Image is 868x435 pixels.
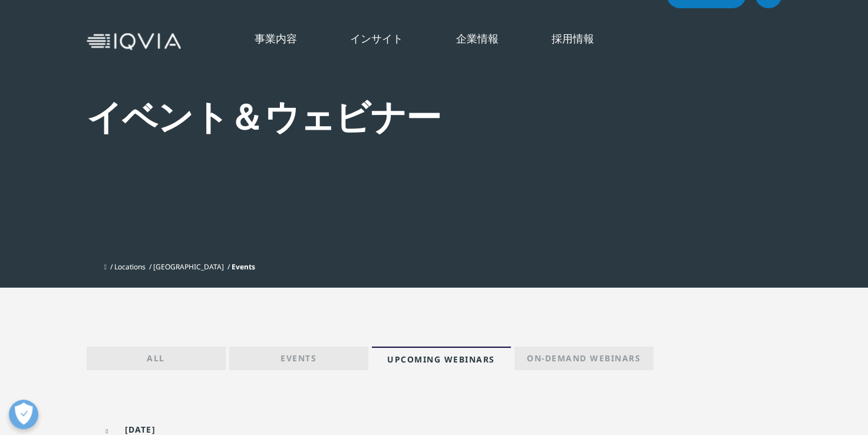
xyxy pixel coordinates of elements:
a: 採用情報 [552,31,594,46]
p: All [147,352,165,369]
button: 優先設定センターを開く [9,400,38,429]
span: Events [232,262,255,272]
a: Events [229,347,368,370]
a: All [87,347,226,370]
a: Locations [114,262,146,272]
nav: Primary [186,14,782,70]
a: On-Demand Webinars [514,347,654,370]
p: Upcoming Webinars [387,354,495,370]
p: On-Demand Webinars [527,352,641,369]
p: Events [280,352,316,369]
a: Upcoming Webinars [372,347,511,370]
a: 事業内容 [255,31,297,46]
div: イベント＆ウェビナー [87,94,718,139]
a: [GEOGRAPHIC_DATA] [153,262,224,272]
a: インサイト [350,31,403,46]
a: 企業情報 [456,31,499,46]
